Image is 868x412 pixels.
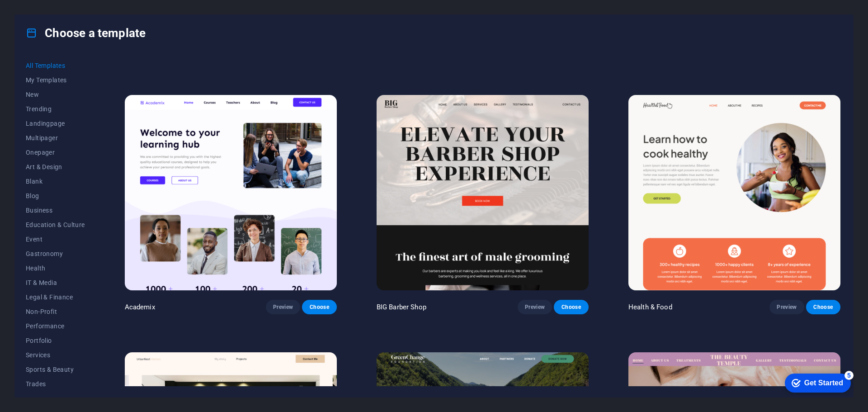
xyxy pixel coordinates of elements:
span: Portfolio [26,337,85,344]
span: Sports & Beauty [26,366,85,373]
span: Non-Profit [26,308,85,315]
button: Landingpage [26,116,85,131]
p: Health & Food [628,303,672,312]
span: Preview [525,303,545,311]
span: Choose [813,303,833,311]
button: Trending [26,102,85,116]
span: Multipager [26,134,85,142]
button: IT & Media [26,275,85,290]
button: New [26,87,85,102]
p: BIG Barber Shop [377,303,426,312]
button: Choose [302,300,336,314]
img: Health & Food [628,95,840,290]
span: My Templates [26,76,85,84]
span: Landingpage [26,120,85,127]
button: Onepager [26,145,85,160]
p: Academix [125,303,155,312]
button: Education & Culture [26,218,85,232]
img: BIG Barber Shop [377,95,589,290]
span: Event [26,236,85,243]
button: My Templates [26,73,85,87]
button: Gastronomy [26,246,85,261]
span: Legal & Finance [26,294,85,301]
button: Choose [554,300,588,314]
span: Business [26,207,85,214]
h4: Choose a template [26,26,146,40]
button: Blog [26,189,85,203]
span: All Templates [26,62,85,69]
span: Preview [777,303,797,311]
button: Art & Design [26,160,85,174]
button: Preview [266,300,300,314]
span: Services [26,351,85,359]
button: Performance [26,319,85,333]
span: IT & Media [26,279,85,286]
button: Non-Profit [26,304,85,319]
span: Gastronomy [26,250,85,257]
iframe: To enrich screen reader interactions, please activate Accessibility in Grammarly extension settings [778,369,854,396]
button: Health [26,261,85,275]
span: Preview [273,303,293,311]
span: Trades [26,380,85,388]
button: Business [26,203,85,218]
span: Blog [26,192,85,199]
button: Portfolio [26,333,85,348]
button: Event [26,232,85,246]
span: Choose [309,303,329,311]
span: Trending [26,105,85,113]
span: Onepager [26,149,85,156]
span: New [26,91,85,98]
button: Services [26,348,85,362]
button: Preview [518,300,552,314]
span: Art & Design [26,163,85,170]
button: Trades [26,377,85,391]
span: Education & Culture [26,221,85,228]
span: Choose [561,303,581,311]
button: Blank [26,174,85,189]
span: Blank [26,178,85,185]
span: Health [26,265,85,272]
button: Legal & Finance [26,290,85,304]
button: Sports & Beauty [26,362,85,377]
img: Academix [125,95,337,290]
button: Multipager [26,131,85,145]
span: Performance [26,322,85,330]
button: Preview [769,300,804,314]
button: All Templates [26,58,85,73]
button: Choose [806,300,840,314]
